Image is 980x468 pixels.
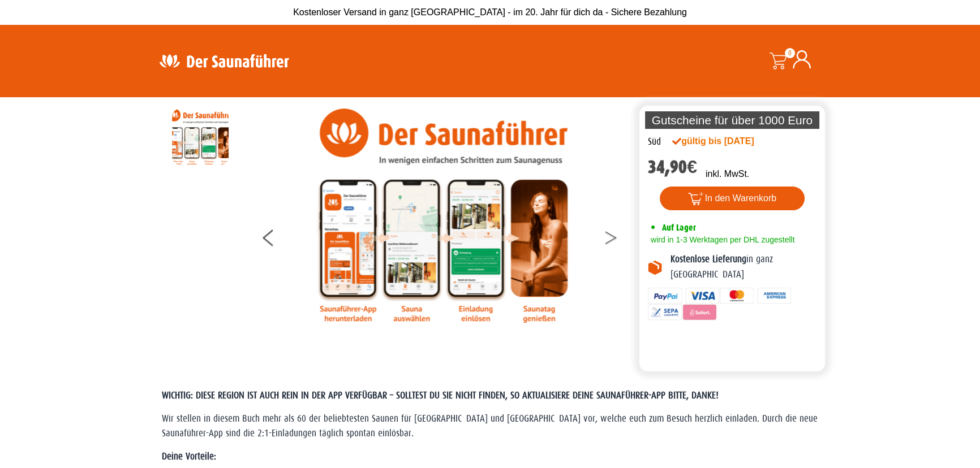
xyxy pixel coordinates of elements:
button: In den Warenkorb [660,187,805,210]
span: WICHTIG: DIESE REGION IST AUCH REIN IN DER APP VERFÜGBAR – SOLLTEST DU SIE NICHT FINDEN, SO AKTUA... [162,390,719,401]
bdi: 34,90 [648,157,697,177]
img: Anleitung7tn [316,109,571,323]
span: Wir stellen in diesem Buch mehr als 60 der beliebtesten Saunen für [GEOGRAPHIC_DATA] und [GEOGRAP... [162,413,818,439]
b: Kostenlose Lieferung [670,254,746,265]
span: € [687,157,697,177]
span: wird in 1-3 Werktagen per DHL zugestellt [648,235,794,244]
span: Auf Lager [662,222,696,233]
div: Süd [648,135,661,149]
p: Gutscheine für über 1000 Euro [645,111,819,129]
span: Kostenloser Versand in ganz [GEOGRAPHIC_DATA] - im 20. Jahr für dich da - Sichere Bezahlung [293,7,687,17]
span: 0 [785,48,795,58]
p: inkl. MwSt. [706,167,749,181]
p: in ganz [GEOGRAPHIC_DATA] [670,252,816,282]
strong: Deine Vorteile: [162,451,216,462]
div: gültig bis [DATE] [672,135,779,148]
img: Anleitung7tn [172,109,229,165]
